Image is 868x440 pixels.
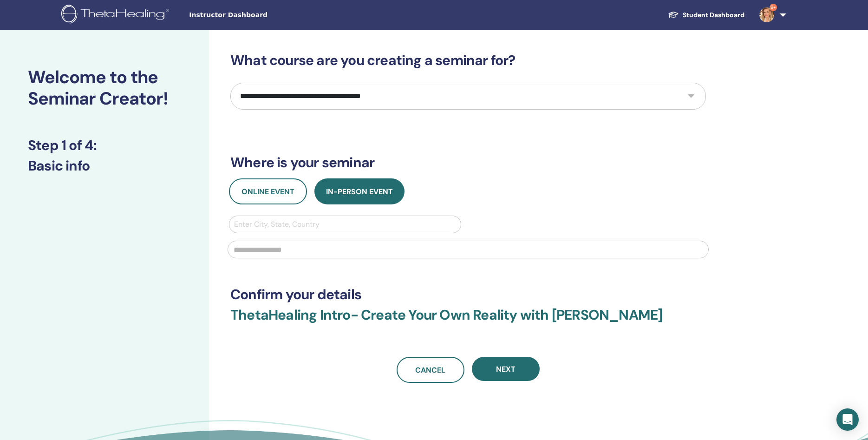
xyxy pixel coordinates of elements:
h3: Step 1 of 4 : [28,137,181,154]
button: Next [472,357,540,381]
span: Instructor Dashboard [189,10,328,20]
a: Cancel [397,357,464,383]
img: logo.png [61,5,172,26]
img: default.jpg [759,7,774,22]
h3: ThetaHealing Intro- Create Your Own Reality with [PERSON_NAME] [230,307,706,335]
img: graduation-cap-white.svg [668,11,679,19]
h3: Where is your seminar [230,154,706,171]
span: 9+ [770,4,777,11]
h3: What course are you creating a seminar for? [230,52,706,69]
button: In-Person Event [314,178,405,204]
h3: Basic info [28,158,181,174]
button: Online Event [229,178,307,204]
span: Online Event [241,187,294,197]
h2: Welcome to the Seminar Creator! [28,67,181,109]
div: Open Intercom Messenger [836,408,859,431]
span: Cancel [415,365,445,375]
a: Student Dashboard [660,7,752,24]
h3: Confirm your details [230,286,706,303]
span: In-Person Event [326,187,393,197]
span: Next [496,364,516,374]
